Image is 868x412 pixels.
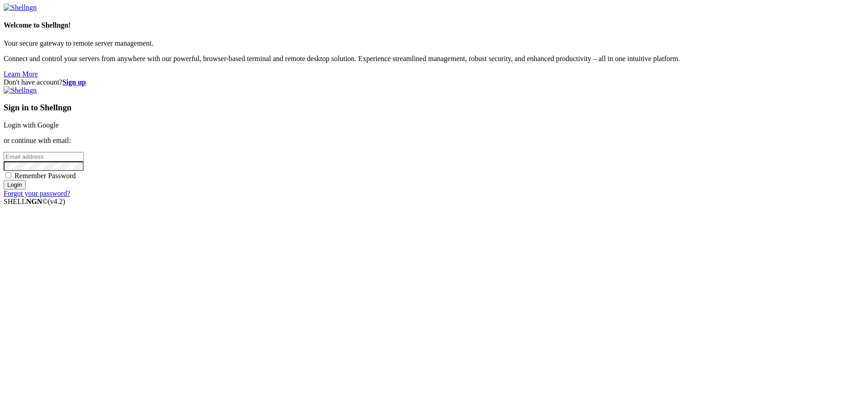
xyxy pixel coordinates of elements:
div: Don't have account? [4,78,864,86]
a: Login with Google [4,121,59,129]
a: Forgot your password? [4,189,70,197]
h4: Welcome to Shellngn! [4,21,864,29]
span: SHELL © [4,198,65,205]
input: Remember Password [5,172,11,178]
b: NGN [26,198,42,205]
p: Your secure gateway to remote server management. [4,39,864,47]
span: 4.2.0 [48,198,66,205]
a: Learn More [4,70,38,78]
img: Shellngn [4,4,37,12]
p: or continue with email: [4,137,864,145]
img: Shellngn [4,86,37,95]
input: Login [4,180,26,189]
a: Sign up [62,78,86,86]
p: Connect and control your servers from anywhere with our powerful, browser-based terminal and remo... [4,55,864,63]
span: Remember Password [14,172,76,180]
h3: Sign in to Shellngn [4,103,864,113]
input: Email address [4,152,84,161]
